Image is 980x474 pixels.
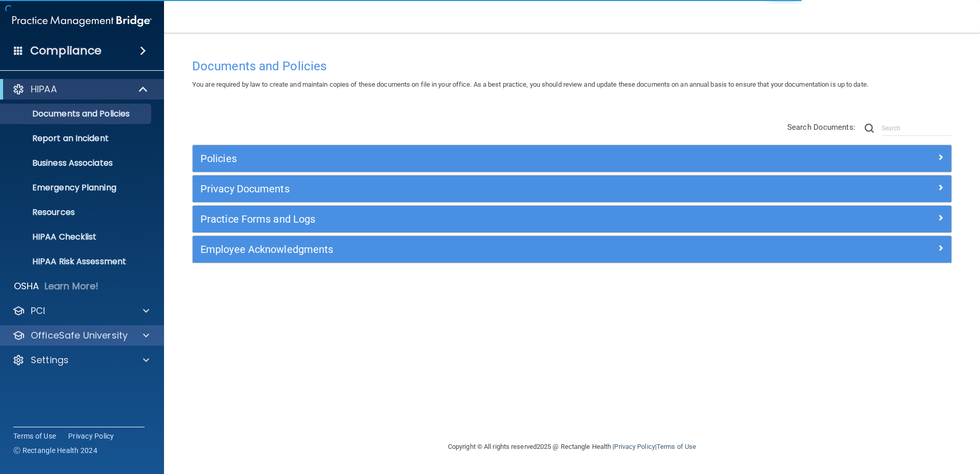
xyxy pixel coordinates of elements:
h5: Privacy Documents [200,183,754,194]
p: Learn More! [45,280,99,292]
a: Employee Acknowledgments [200,241,944,258]
a: Settings [12,354,149,366]
h4: Documents and Policies [192,60,952,73]
a: Practice Forms and Logs [200,211,944,227]
p: Emergency Planning [7,183,147,193]
p: Resources [7,207,147,218]
a: HIPAA [12,83,149,95]
a: Terms of Use [657,443,696,450]
p: Business Associates [7,158,147,168]
p: Report an Incident [7,133,147,144]
a: Policies [200,150,944,167]
iframe: Drift Widget Chat Controller [803,401,968,442]
p: OSHA [14,280,39,292]
p: Settings [31,354,69,366]
p: Documents and Policies [7,109,147,119]
a: Terms of Use [13,431,56,441]
a: OfficeSafe University [12,329,149,342]
p: HIPAA Risk Assessment [7,256,147,267]
input: Search [882,121,952,136]
h5: Policies [200,153,754,164]
p: OfficeSafe University [31,329,128,342]
a: Privacy Documents [200,181,944,197]
span: Ⓒ Rectangle Health 2024 [13,445,97,456]
h4: Compliance [30,44,101,58]
img: ic-search.3b580494.png [865,124,874,133]
p: PCI [31,305,45,317]
a: Privacy Policy [614,443,655,450]
a: PCI [12,305,149,317]
img: PMB logo [12,11,152,31]
span: Search Documents: [787,123,855,132]
p: HIPAA [31,83,57,95]
h5: Practice Forms and Logs [200,213,754,225]
h5: Employee Acknowledgments [200,244,754,255]
a: Privacy Policy [68,431,114,441]
p: HIPAA Checklist [7,232,147,242]
div: Copyright © All rights reserved 2025 @ Rectangle Health | | [385,430,759,463]
span: You are required by law to create and maintain copies of these documents on file in your office. ... [192,81,868,88]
